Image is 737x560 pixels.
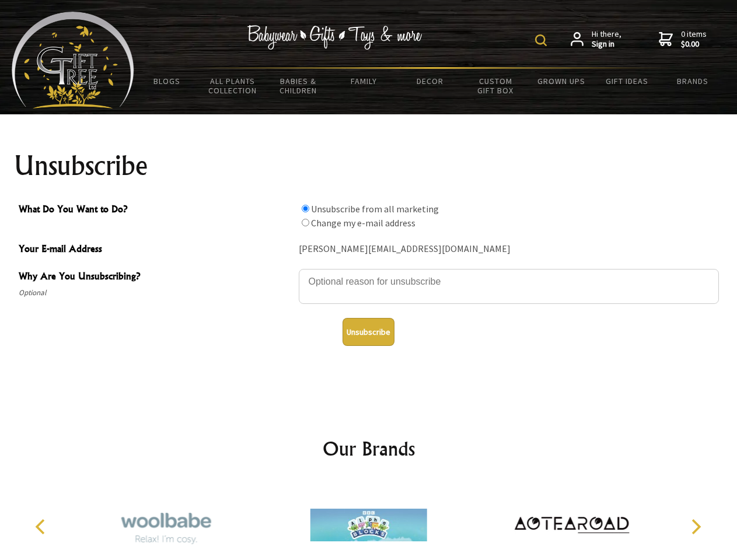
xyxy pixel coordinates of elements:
a: Babies & Children [266,69,331,103]
span: Optional [19,286,293,300]
span: Why Are You Unsubscribing? [19,269,293,286]
a: All Plants Collection [200,69,266,103]
span: What Do You Want to Do? [19,202,293,219]
button: Unsubscribe [343,318,394,346]
a: Grown Ups [528,69,594,93]
label: Change my e-mail address [311,217,415,229]
h2: Our Brands [23,435,714,463]
strong: Sign in [592,39,621,50]
button: Previous [29,514,55,540]
a: Custom Gift Box [463,69,529,103]
img: Babyware - Gifts - Toys and more... [12,12,134,108]
label: Unsubscribe from all marketing [311,203,439,215]
img: Babywear - Gifts - Toys & more [247,25,422,50]
span: Hi there, [592,29,621,50]
strong: $0.00 [681,39,707,50]
a: 0 items$0.00 [659,29,707,50]
a: Decor [397,69,463,93]
span: 0 items [681,29,707,50]
h1: Unsubscribe [14,152,724,180]
button: Next [683,514,708,540]
img: product search [535,34,547,46]
textarea: Why Are You Unsubscribing? [299,269,719,304]
span: Your E-mail Address [19,242,293,258]
a: Family [331,69,397,93]
a: BLOGS [134,69,200,93]
a: Gift Ideas [594,69,660,93]
input: What Do You Want to Do? [302,205,309,212]
input: What Do You Want to Do? [302,219,309,226]
div: [PERSON_NAME][EMAIL_ADDRESS][DOMAIN_NAME] [299,240,719,258]
a: Brands [660,69,726,93]
a: Hi there,Sign in [571,29,621,50]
